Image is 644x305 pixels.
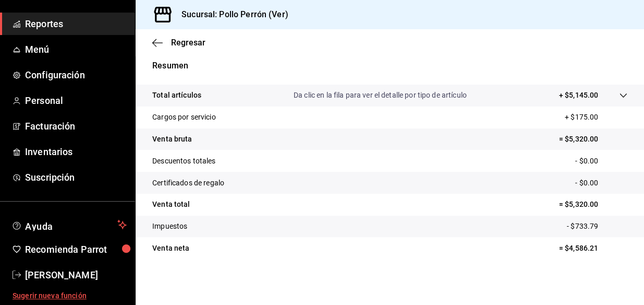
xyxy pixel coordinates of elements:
[13,290,127,301] span: Sugerir nueva función
[25,242,127,256] span: Recomienda Parrot
[559,243,627,254] p: = $4,586.21
[152,112,216,123] p: Cargos por servicio
[559,134,627,145] p: = $5,320.00
[152,199,190,210] p: Venta total
[152,134,192,145] p: Venta bruta
[171,38,205,48] span: Regresar
[25,145,127,159] span: Inventarios
[173,8,288,21] h3: Sucursal: Pollo Perrón (Ver)
[575,156,627,167] p: - $0.00
[152,243,189,254] p: Venta neta
[25,93,127,108] span: Personal
[559,90,598,101] p: + $5,145.00
[575,178,627,189] p: - $0.00
[152,90,201,101] p: Total artículos
[25,119,127,133] span: Facturación
[25,170,127,184] span: Suscripción
[25,17,127,31] span: Reportes
[25,68,127,82] span: Configuración
[152,178,224,189] p: Certificados de regalo
[25,218,113,231] span: Ayuda
[152,38,205,48] button: Regresar
[565,112,627,123] p: + $175.00
[152,221,187,232] p: Impuestos
[25,268,127,282] span: [PERSON_NAME]
[25,42,127,56] span: Menú
[152,156,215,167] p: Descuentos totales
[567,221,627,232] p: - $733.79
[152,60,627,72] p: Resumen
[294,90,467,101] p: Da clic en la fila para ver el detalle por tipo de artículo
[559,199,627,210] p: = $5,320.00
